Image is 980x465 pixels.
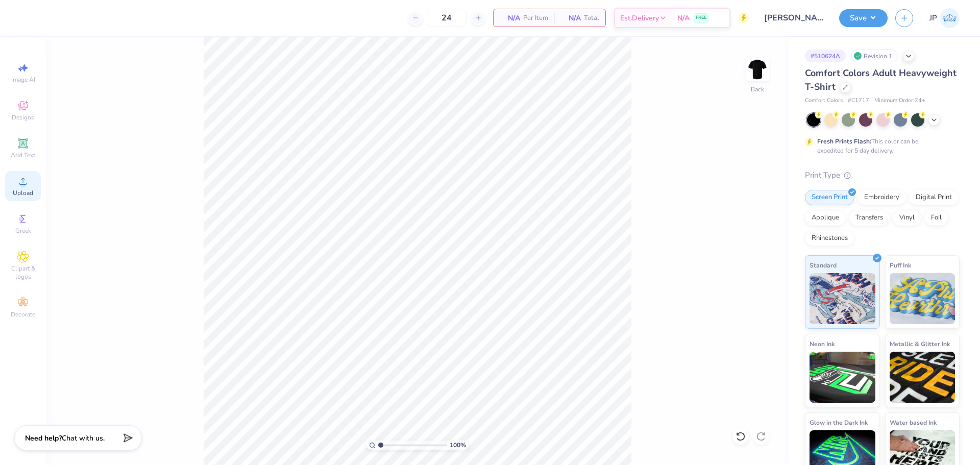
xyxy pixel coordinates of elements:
[810,260,837,271] span: Standard
[839,9,888,27] button: Save
[747,59,768,80] img: Back
[810,417,868,428] span: Glow in the Dark Ink
[890,417,937,428] span: Water based Ink
[25,433,62,443] strong: Need help?
[15,227,31,235] span: Greek
[810,273,875,324] img: Standard
[810,352,875,403] img: Neon Ink
[890,352,955,403] img: Metallic & Glitter Ink
[874,96,925,105] span: Minimum Order: 24 +
[817,137,943,155] div: This color can be expedited for 5 day delivery.
[805,67,957,93] span: Comfort Colors Adult Heavyweight T-Shirt
[11,310,35,319] span: Decorate
[805,50,846,62] div: # 510624A
[929,8,960,28] a: JP
[500,13,520,23] span: N/A
[817,137,871,145] strong: Fresh Prints Flash:
[805,231,854,246] div: Rhinestones
[751,85,764,94] div: Back
[620,13,659,23] span: Est. Delivery
[893,210,921,226] div: Vinyl
[940,8,960,28] img: John Paul Torres
[848,96,869,105] span: # C1717
[857,190,906,205] div: Embroidery
[929,12,937,24] span: JP
[756,8,831,28] input: Untitled Design
[909,190,959,205] div: Digital Print
[584,13,599,23] span: Total
[924,210,948,226] div: Foil
[677,13,690,23] span: N/A
[696,14,706,21] span: FREE
[805,169,960,181] div: Print Type
[805,190,854,205] div: Screen Print
[13,189,33,197] span: Upload
[450,440,466,450] span: 100 %
[12,113,34,121] span: Designs
[890,260,911,271] span: Puff Ink
[810,338,835,349] span: Neon Ink
[805,96,843,105] span: Comfort Colors
[62,433,105,443] span: Chat with us.
[523,13,548,23] span: Per Item
[11,151,35,159] span: Add Text
[5,264,41,281] span: Clipart & logos
[851,50,898,62] div: Revision 1
[427,9,467,27] input: – –
[890,273,955,324] img: Puff Ink
[849,210,890,226] div: Transfers
[805,210,846,226] div: Applique
[11,76,35,84] span: Image AI
[560,13,581,23] span: N/A
[890,338,950,349] span: Metallic & Glitter Ink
